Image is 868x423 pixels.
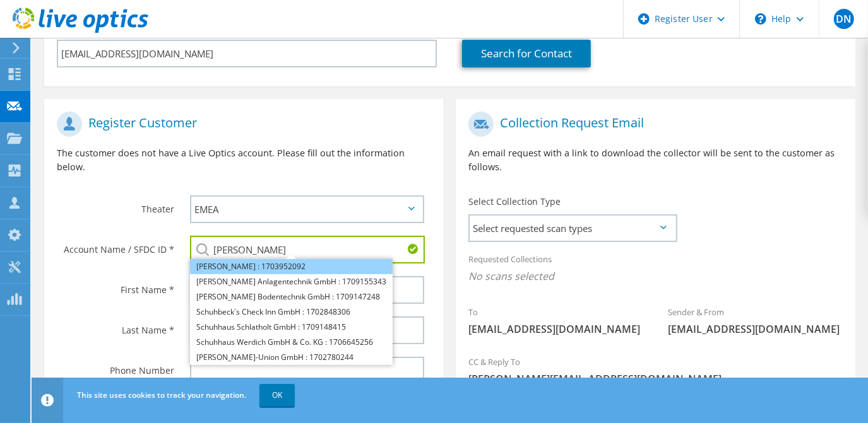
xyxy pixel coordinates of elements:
label: First Name * [57,276,174,296]
div: To [456,299,655,342]
label: Theater [57,195,174,216]
label: Phone Number [57,357,174,377]
svg: \n [755,13,766,25]
span: Select requested scan types [470,216,675,241]
p: The customer does not have a Live Optics account. Please fill out the information below. [57,146,431,174]
li: Schuh : 1703952092 [190,259,393,274]
span: [EMAIL_ADDRESS][DOMAIN_NAME] [468,322,643,336]
label: Last Name * [57,316,174,337]
span: This site uses cookies to track your navigation. [77,390,246,400]
span: [EMAIL_ADDRESS][DOMAIN_NAME] [669,322,843,336]
a: Search for Contact [462,40,591,67]
label: Account Name / SFDC ID * [57,236,174,256]
li: Schuhbeck´s Check Inn GmbH : 1702848306 [190,304,393,320]
label: Select Collection Type [468,195,561,208]
li: Schuh Anlagentechnik GmbH : 1709155343 [190,274,393,289]
a: OK [259,384,295,407]
li: Schuh Bodentechnik GmbH : 1709147248 [190,289,393,304]
span: [PERSON_NAME][EMAIL_ADDRESS][DOMAIN_NAME] [468,372,842,386]
span: DN [834,9,854,29]
div: Sender & From [656,299,855,342]
div: Requested Collections [456,246,855,293]
div: CC & Reply To [456,349,855,392]
span: No scans selected [468,269,842,283]
li: Schuhhaus Schlatholt GmbH : 1709148415 [190,320,393,335]
h1: Register Customer [57,112,424,137]
p: An email request with a link to download the collector will be sent to the customer as follows. [468,146,842,174]
li: Schuhhaus Werdich GmbH & Co. KG : 1706645256 [190,335,393,350]
li: Schuh-Union GmbH : 1702780244 [190,350,393,365]
h1: Collection Request Email [468,112,836,137]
